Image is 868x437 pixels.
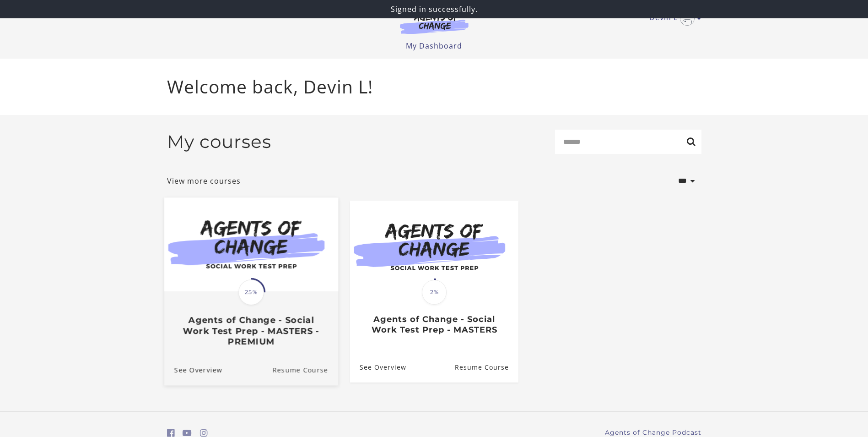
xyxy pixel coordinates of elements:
p: Signed in successfully. [4,4,864,15]
a: My Dashboard [406,41,462,51]
a: Agents of Change - Social Work Test Prep - MASTERS - PREMIUM: See Overview [164,354,222,385]
span: 2% [422,280,447,305]
h3: Agents of Change - Social Work Test Prep - MASTERS [360,314,508,335]
img: Agents of Change Logo [390,13,478,34]
h2: My courses [167,131,271,153]
a: Toggle menu [649,11,697,26]
span: 25% [238,279,264,305]
a: Agents of Change - Social Work Test Prep - MASTERS: See Overview [350,352,406,382]
a: View more courses [167,175,241,186]
a: Agents of Change - Social Work Test Prep - MASTERS - PREMIUM: Resume Course [272,354,338,385]
h3: Agents of Change - Social Work Test Prep - MASTERS - PREMIUM [174,315,328,347]
a: Agents of Change - Social Work Test Prep - MASTERS: Resume Course [454,352,518,382]
p: Welcome back, Devin L! [167,73,701,100]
